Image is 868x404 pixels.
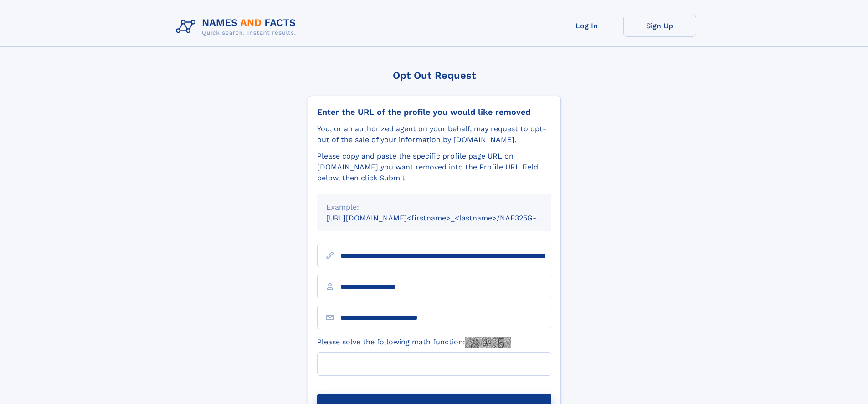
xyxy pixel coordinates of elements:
img: Logo Names and Facts [172,15,303,39]
div: Enter the URL of the profile you would like removed [317,107,551,117]
div: Example: [326,202,542,213]
div: You, or an authorized agent on your behalf, may request to opt-out of the sale of your informatio... [317,123,551,145]
div: Please copy and paste the specific profile page URL on [DOMAIN_NAME] you want removed into the Pr... [317,151,551,184]
label: Please solve the following math function: [317,337,511,348]
small: [URL][DOMAIN_NAME]<firstname>_<lastname>/NAF325G-xxxxxxxx [326,214,569,222]
div: Opt Out Request [308,70,561,81]
a: Log In [550,15,623,37]
a: Sign Up [623,15,696,37]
